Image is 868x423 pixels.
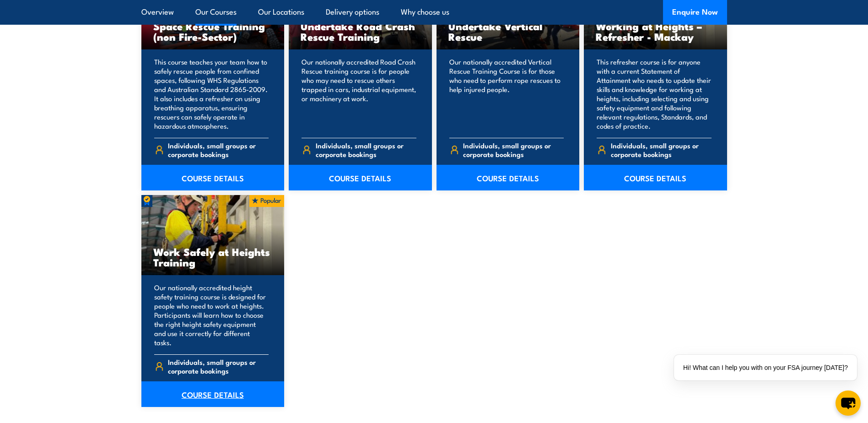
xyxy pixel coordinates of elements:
[289,165,432,190] a: COURSE DETAILS
[168,358,269,375] span: Individuals, small groups or corporate bookings
[584,165,727,190] a: COURSE DETAILS
[141,165,285,190] a: COURSE DETAILS
[316,141,416,158] span: Individuals, small groups or corporate bookings
[154,283,269,347] p: Our nationally accredited height safety training course is designed for people who need to work a...
[674,355,857,380] div: Hi! What can I help you with on your FSA journey [DATE]?
[301,21,420,42] h3: Undertake Road Crash Rescue Training
[153,246,273,267] h3: Work Safely at Heights Training
[302,57,416,130] p: Our nationally accredited Road Crash Rescue training course is for people who may need to rescue ...
[168,141,269,158] span: Individuals, small groups or corporate bookings
[449,57,564,130] p: Our nationally accredited Vertical Rescue Training Course is for those who need to perform rope r...
[836,390,861,416] button: chat-button
[153,10,273,42] h3: Undertake Confined Space Rescue Training (non Fire-Sector)
[463,141,564,158] span: Individuals, small groups or corporate bookings
[141,381,285,407] a: COURSE DETAILS
[154,57,269,130] p: This course teaches your team how to safely rescue people from confined spaces, following WHS Reg...
[611,141,712,158] span: Individuals, small groups or corporate bookings
[596,21,715,42] h3: Working at Heights – Refresher - Mackay
[597,57,712,130] p: This refresher course is for anyone with a current Statement of Attainment who needs to update th...
[448,21,568,42] h3: Undertake Vertical Rescue
[437,165,580,190] a: COURSE DETAILS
